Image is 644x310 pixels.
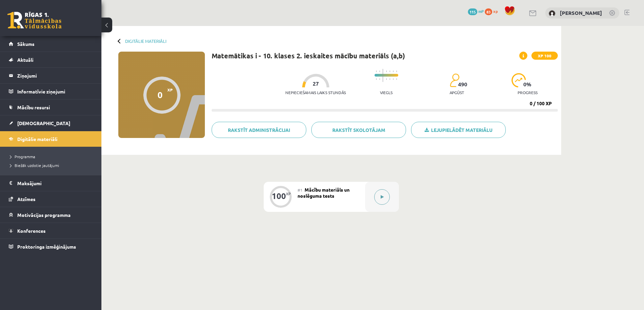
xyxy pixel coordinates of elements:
img: icon-short-line-57e1e144782c952c97e751825c79c345078a6d821885a25fce030b3d8c18986b.svg [386,78,387,80]
span: Proktoringa izmēģinājums [17,244,76,250]
span: [DEMOGRAPHIC_DATA] [17,120,70,126]
span: XP 100 [531,52,558,60]
a: Proktoringa izmēģinājums [9,239,93,254]
a: Konferences [9,223,93,238]
h1: Matemātikas i - 10. klases 2. ieskaites mācību materiāls (a,b) [212,52,405,60]
a: Ziņojumi [9,68,93,83]
legend: Ziņojumi [17,68,93,83]
a: Motivācijas programma [9,207,93,223]
p: Nepieciešamais laiks stundās [285,90,346,95]
img: icon-short-line-57e1e144782c952c97e751825c79c345078a6d821885a25fce030b3d8c18986b.svg [393,71,393,72]
a: Digitālie materiāli [9,131,93,147]
a: Digitālie materiāli [125,38,166,44]
span: Mācību resursi [17,104,50,110]
span: XP [167,87,173,92]
span: 0 % [523,81,532,87]
span: Konferences [17,228,46,234]
a: 83 xp [485,8,501,14]
img: icon-short-line-57e1e144782c952c97e751825c79c345078a6d821885a25fce030b3d8c18986b.svg [376,71,377,72]
span: 115 [468,8,477,15]
a: Mācību resursi [9,100,93,115]
img: icon-short-line-57e1e144782c952c97e751825c79c345078a6d821885a25fce030b3d8c18986b.svg [379,78,380,80]
span: Motivācijas programma [17,212,71,218]
p: apgūst [450,90,464,95]
span: mP [478,8,484,14]
a: Sākums [9,36,93,52]
span: Digitālie materiāli [17,136,57,142]
img: icon-short-line-57e1e144782c952c97e751825c79c345078a6d821885a25fce030b3d8c18986b.svg [393,78,393,80]
div: 0 [158,90,163,100]
span: Biežāk uzdotie jautājumi [10,163,59,168]
legend: Maksājumi [17,175,93,191]
img: icon-short-line-57e1e144782c952c97e751825c79c345078a6d821885a25fce030b3d8c18986b.svg [396,78,397,80]
img: icon-progress-161ccf0a02000e728c5f80fcf4c31c7af3da0e1684b2b1d7c360e028c24a22f1.svg [511,73,526,87]
span: Sākums [17,41,34,47]
a: Aktuāli [9,52,93,67]
a: Biežāk uzdotie jautājumi [10,162,95,168]
a: Rakstīt skolotājam [311,122,406,138]
img: icon-short-line-57e1e144782c952c97e751825c79c345078a6d821885a25fce030b3d8c18986b.svg [389,78,390,80]
a: Lejupielādēt materiālu [411,122,506,138]
img: students-c634bb4e5e11cddfef0936a35e636f08e4e9abd3cc4e673bd6f9a4125e45ecb1.svg [450,73,459,87]
a: [PERSON_NAME] [560,9,602,16]
span: Atzīmes [17,196,35,202]
span: Aktuāli [17,57,33,63]
a: Atzīmes [9,191,93,207]
span: 27 [313,81,319,87]
img: icon-long-line-d9ea69661e0d244f92f715978eff75569469978d946b2353a9bb055b3ed8787d.svg [383,69,383,82]
img: Elīza Lasmane [549,10,555,17]
img: icon-short-line-57e1e144782c952c97e751825c79c345078a6d821885a25fce030b3d8c18986b.svg [379,71,380,72]
span: Mācību materiāls un noslēguma tests [297,187,350,199]
span: #1 [297,187,303,193]
span: 490 [458,81,467,87]
img: icon-short-line-57e1e144782c952c97e751825c79c345078a6d821885a25fce030b3d8c18986b.svg [386,71,387,72]
a: 115 mP [468,8,484,14]
span: xp [493,8,498,14]
a: Rīgas 1. Tālmācības vidusskola [7,12,62,29]
a: Maksājumi [9,175,93,191]
img: icon-short-line-57e1e144782c952c97e751825c79c345078a6d821885a25fce030b3d8c18986b.svg [389,71,390,72]
legend: Informatīvie ziņojumi [17,84,93,99]
a: Rakstīt administrācijai [212,122,306,138]
div: 100 [272,193,286,199]
p: progress [518,90,538,95]
img: icon-short-line-57e1e144782c952c97e751825c79c345078a6d821885a25fce030b3d8c18986b.svg [376,78,377,80]
a: Informatīvie ziņojumi [9,84,93,99]
img: icon-short-line-57e1e144782c952c97e751825c79c345078a6d821885a25fce030b3d8c18986b.svg [396,71,397,72]
a: [DEMOGRAPHIC_DATA] [9,115,93,131]
p: Viegls [380,90,392,95]
span: Programma [10,154,35,159]
span: 83 [485,8,492,15]
a: Programma [10,153,95,160]
div: XP [286,192,291,196]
